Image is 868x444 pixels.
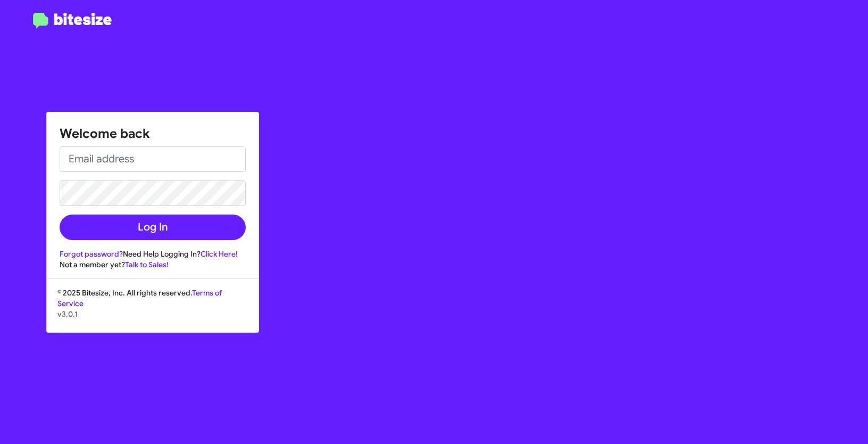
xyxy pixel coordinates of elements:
a: Forgot password? [60,249,123,259]
a: Terms of Service [57,288,222,308]
button: Log In [60,215,246,240]
input: Email address [60,146,246,172]
a: Talk to Sales! [125,260,169,269]
div: Need Help Logging In? [60,249,246,259]
div: Not a member yet? [60,259,246,270]
a: Click Here! [201,249,238,259]
div: © 2025 Bitesize, Inc. All rights reserved. [47,287,258,332]
p: v3.0.1 [57,309,248,319]
h1: Welcome back [60,125,246,142]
